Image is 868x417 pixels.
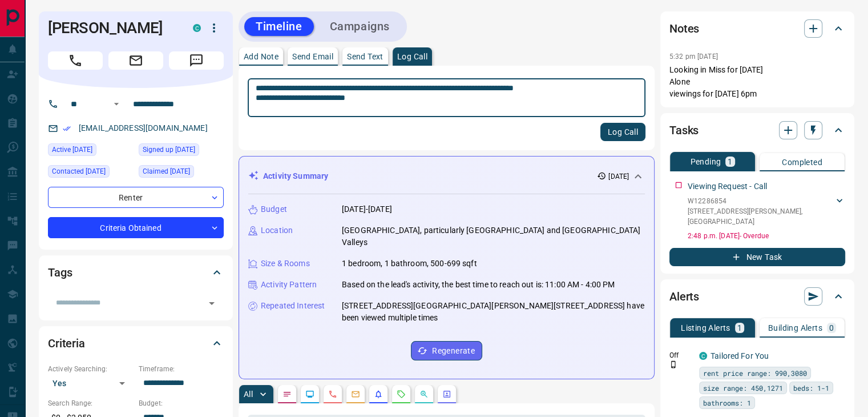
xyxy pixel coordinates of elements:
[204,295,220,311] button: Open
[442,390,451,399] svg: Agent Actions
[342,258,477,270] p: 1 bedroom, 1 bathroom, 500-699 sqft
[600,123,645,141] button: Log Call
[139,398,224,408] p: Budget:
[48,259,224,286] div: Tags
[48,143,133,159] div: Wed Aug 13 2025
[768,324,822,332] p: Building Alerts
[374,390,383,399] svg: Listing Alerts
[699,352,707,360] div: condos.ca
[143,166,190,177] span: Claimed [DATE]
[397,53,427,61] p: Log Call
[669,64,845,100] p: Looking in Miss for [DATE] Alone viewings for [DATE] 6pm
[669,287,699,306] h2: Alerts
[263,170,328,182] p: Activity Summary
[793,382,829,394] span: beds: 1-1
[48,165,133,181] div: Mon Aug 26 2024
[52,166,106,177] span: Contacted [DATE]
[669,283,845,310] div: Alerts
[48,364,133,374] p: Actively Searching:
[703,367,807,379] span: rent price range: 990,3080
[669,19,699,38] h2: Notes
[48,263,72,282] h2: Tags
[48,374,133,392] div: Yes
[63,125,71,133] svg: Email Verified
[328,390,337,399] svg: Calls
[782,158,822,166] p: Completed
[669,350,692,360] p: Off
[143,144,195,155] span: Signed up [DATE]
[244,53,278,61] p: Add Note
[703,397,751,408] span: bathrooms: 1
[139,364,224,374] p: Timeframe:
[48,330,224,357] div: Criteria
[48,334,85,352] h2: Criteria
[139,143,224,159] div: Sun Aug 25 2024
[244,390,253,398] p: All
[342,279,615,291] p: Based on the lead's activity, the best time to reach out is: 11:00 AM - 4:00 PM
[48,187,224,208] div: Renter
[342,203,392,215] p: [DATE]-[DATE]
[79,123,208,133] a: [EMAIL_ADDRESS][DOMAIN_NAME]
[669,248,845,266] button: New Task
[52,144,92,155] span: Active [DATE]
[342,224,645,248] p: [GEOGRAPHIC_DATA], particularly [GEOGRAPHIC_DATA] and [GEOGRAPHIC_DATA] Valleys
[261,224,293,236] p: Location
[261,203,287,215] p: Budget
[342,300,645,324] p: [STREET_ADDRESS][GEOGRAPHIC_DATA][PERSON_NAME][STREET_ADDRESS] have been viewed multiple times
[193,24,201,32] div: condos.ca
[261,300,325,312] p: Repeated Interest
[261,279,317,291] p: Activity Pattern
[703,382,783,394] span: size range: 450,1271
[669,53,718,61] p: 5:32 pm [DATE]
[305,390,314,399] svg: Lead Browsing Activity
[48,51,103,70] span: Call
[669,15,845,42] div: Notes
[282,390,292,399] svg: Notes
[688,231,845,241] p: 2:48 p.m. [DATE] - Overdue
[108,51,163,70] span: Email
[681,324,730,332] p: Listing Alerts
[169,51,224,70] span: Message
[411,341,482,360] button: Regenerate
[688,196,834,206] p: W12286854
[244,17,314,36] button: Timeline
[347,53,383,61] p: Send Text
[669,121,699,139] h2: Tasks
[669,360,677,368] svg: Push Notification Only
[261,258,310,270] p: Size & Rooms
[728,158,732,166] p: 1
[419,390,429,399] svg: Opportunities
[139,165,224,181] div: Mon Aug 26 2024
[688,181,767,193] p: Viewing Request - Call
[710,351,769,360] a: Tailored For You
[48,19,176,37] h1: [PERSON_NAME]
[829,324,834,332] p: 0
[248,166,645,187] div: Activity Summary[DATE]
[351,390,360,399] svg: Emails
[292,53,333,61] p: Send Email
[110,97,123,111] button: Open
[608,171,629,182] p: [DATE]
[318,17,401,36] button: Campaigns
[48,398,133,408] p: Search Range:
[737,324,742,332] p: 1
[690,158,721,166] p: Pending
[397,390,406,399] svg: Requests
[48,217,224,238] div: Criteria Obtained
[688,206,834,227] p: [STREET_ADDRESS][PERSON_NAME] , [GEOGRAPHIC_DATA]
[669,117,845,144] div: Tasks
[688,194,845,229] div: W12286854[STREET_ADDRESS][PERSON_NAME],[GEOGRAPHIC_DATA]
